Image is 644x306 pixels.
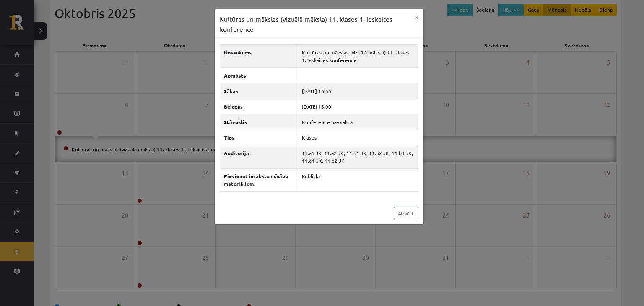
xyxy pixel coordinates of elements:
[298,99,418,114] td: [DATE] 18:00
[220,14,410,34] h3: Kultūras un mākslas (vizuālā māksla) 11. klases 1. ieskaites konference
[298,45,418,68] td: Kultūras un mākslas (vizuālā māksla) 11. klases 1. ieskaites konference
[298,130,418,145] td: Klases
[220,145,298,169] th: Auditorija
[220,114,298,130] th: Stāvoklis
[220,99,298,114] th: Beidzas
[220,68,298,83] th: Apraksts
[220,83,298,99] th: Sākas
[394,207,418,219] a: Aizvērt
[298,114,418,130] td: Konference nav sākta
[220,169,298,192] th: Pievienot ierakstu mācību materiāliem
[220,45,298,68] th: Nosaukums
[298,83,418,99] td: [DATE] 16:55
[298,169,418,192] td: Publisks
[410,9,423,25] button: ×
[220,130,298,145] th: Tips
[298,145,418,169] td: 11.a1 JK, 11.a2 JK, 11.b1 JK, 11.b2 JK, 11.b3 JK, 11.c1 JK, 11.c2 JK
